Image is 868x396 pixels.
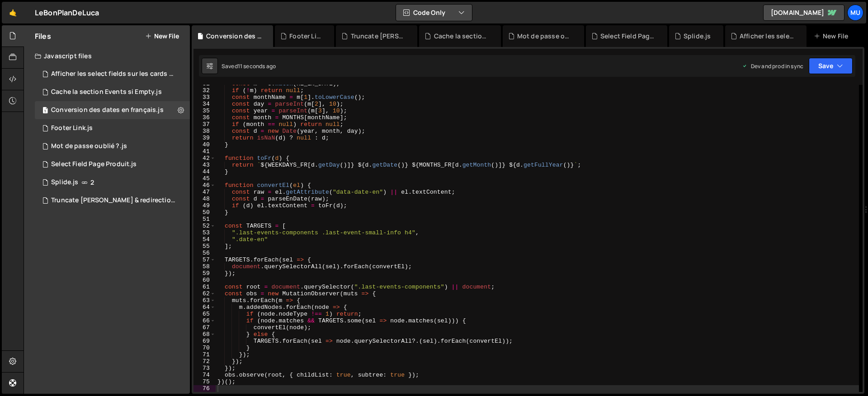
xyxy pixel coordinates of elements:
div: Select Field Page Produit.js [51,160,137,168]
div: 54 [193,236,216,243]
div: 76 [193,385,216,392]
div: 16656/45411.js [35,191,193,210]
div: Afficher les select fields sur les cards product.js [51,70,176,78]
div: 49 [193,202,216,209]
div: 39 [193,135,216,141]
div: Splide.js [684,32,711,41]
div: Splide.js [51,178,78,186]
div: 16656/45932.js [35,65,193,83]
div: 40 [193,141,216,148]
div: Conversion des dates en français.js [206,32,262,41]
div: Cache la section Events si Empty.js [51,88,162,96]
div: Select Field Page Produit.js [600,32,656,41]
div: LeBonPlanDeLuca [35,7,99,18]
div: Cache la section Events si Empty.js [434,32,490,41]
div: 16656/45405.js [35,101,190,119]
div: Afficher les select fields sur les cards product.js [740,32,796,41]
div: 53 [193,229,216,236]
div: 48 [193,196,216,202]
div: 71 [193,351,216,358]
div: 73 [193,365,216,372]
div: 51 [193,216,216,223]
div: Truncate [PERSON_NAME] & redirection.js [51,196,176,205]
div: Dev and prod in sync [742,62,803,70]
div: Mot de passe oublié ?.js [51,142,127,150]
div: 50 [193,209,216,216]
div: Footer Link.js [289,32,323,41]
div: 33 [193,94,216,101]
div: 68 [193,331,216,338]
div: 46 [193,182,216,189]
span: 2 [90,179,94,186]
div: 37 [193,121,216,128]
div: 74 [193,372,216,378]
div: 45 [193,175,216,182]
div: 43 [193,162,216,168]
div: Saved [222,62,276,70]
div: 57 [193,256,216,263]
div: 52 [193,223,216,229]
button: Save [809,58,853,74]
div: 32 [193,87,216,94]
div: Mot de passe oublié ?.js [517,32,573,41]
div: 58 [193,263,216,270]
div: 44 [193,168,216,175]
div: 63 [193,297,216,304]
a: 🤙 [2,2,24,23]
div: 69 [193,338,216,345]
div: 55 [193,243,216,250]
div: 67 [193,324,216,331]
a: Mu [847,5,863,21]
button: New File [145,33,179,40]
div: 75 [193,378,216,385]
div: 59 [193,270,216,277]
button: Code Only [396,5,472,21]
div: 65 [193,311,216,317]
div: 16656/45409.js [35,173,190,191]
div: 56 [193,250,216,256]
div: 16656/45933.js [35,155,190,173]
div: 38 [193,128,216,135]
a: [DOMAIN_NAME] [763,5,844,21]
div: 36 [193,114,216,121]
div: 34 [193,101,216,107]
div: 72 [193,358,216,365]
span: 1 [42,107,48,115]
div: Truncate [PERSON_NAME] & redirection.js [351,32,407,41]
div: 16656/45955.js [35,137,190,155]
div: 35 [193,107,216,114]
div: 16656/45406.js [35,83,190,101]
div: Conversion des dates en français.js [51,106,164,114]
h2: Files [35,31,51,41]
div: 61 [193,284,216,290]
div: 11 seconds ago [238,62,276,70]
div: 41 [193,148,216,155]
div: New File [814,32,852,41]
div: 16656/45404.js [35,119,190,137]
div: Footer Link.js [51,124,93,132]
div: 64 [193,304,216,311]
div: 70 [193,345,216,351]
div: 42 [193,155,216,162]
div: Javascript files [24,47,190,65]
div: 66 [193,317,216,324]
div: 62 [193,290,216,297]
div: 60 [193,277,216,284]
div: 47 [193,189,216,196]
